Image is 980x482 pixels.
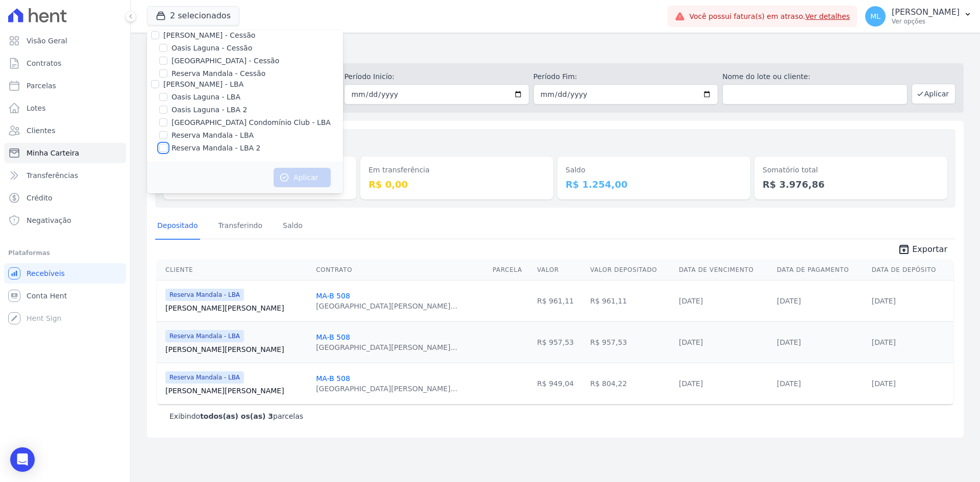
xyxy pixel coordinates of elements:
a: [DATE] [872,338,896,346]
td: R$ 949,04 [533,363,586,404]
div: [GEOGRAPHIC_DATA][PERSON_NAME]... [316,301,457,311]
a: [PERSON_NAME][PERSON_NAME] [165,386,308,396]
label: [PERSON_NAME] - LBA [163,80,243,88]
label: Período Inicío: [344,71,529,82]
td: R$ 957,53 [533,321,586,363]
a: MA-B 508 [316,292,350,300]
span: Reserva Mandala - LBA [165,289,244,301]
span: Clientes [27,125,55,136]
label: Período Fim: [533,71,718,82]
a: Lotes [4,98,126,118]
th: Valor Depositado [586,260,675,281]
a: MA-B 508 [316,374,350,383]
a: [DATE] [777,297,801,305]
a: Transferências [4,165,126,186]
th: Data de Depósito [868,260,953,281]
p: Ver opções [892,17,960,26]
th: Valor [533,260,586,281]
i: unarchive [898,243,910,256]
dt: Saldo [566,165,742,175]
a: Crédito [4,188,126,208]
span: ML [870,13,880,20]
dd: R$ 3.976,86 [763,177,939,191]
span: Transferências [27,170,78,181]
label: Reserva Mandala - LBA 2 [171,143,260,154]
span: Exportar [912,243,947,256]
a: Transferindo [216,213,265,240]
td: R$ 957,53 [586,321,675,363]
span: Contratos [27,58,61,68]
a: Minha Carteira [4,143,126,163]
span: Recebíveis [27,268,65,278]
button: 2 selecionados [147,6,239,26]
td: R$ 804,22 [586,363,675,404]
span: Conta Hent [27,291,67,301]
th: Data de Vencimento [675,260,773,281]
a: Negativação [4,210,126,231]
label: [PERSON_NAME] - Cessão [163,31,255,39]
div: [GEOGRAPHIC_DATA][PERSON_NAME]... [316,384,457,394]
a: [DATE] [872,297,896,305]
span: Você possui fatura(s) em atraso. [689,11,850,22]
a: unarchive Exportar [890,243,955,258]
button: Aplicar [274,168,331,187]
span: Visão Geral [27,36,67,46]
a: Clientes [4,120,126,141]
a: Recebíveis [4,263,126,284]
span: Parcelas [27,81,56,91]
a: Visão Geral [4,31,126,51]
span: Reserva Mandala - LBA [165,371,244,384]
a: [PERSON_NAME][PERSON_NAME] [165,344,308,354]
label: Nome do lote ou cliente: [722,71,907,82]
th: Cliente [157,260,312,281]
dt: Somatório total [763,165,939,175]
a: Conta Hent [4,286,126,306]
div: [GEOGRAPHIC_DATA][PERSON_NAME]... [316,342,457,352]
p: Exibindo parcelas [169,411,303,421]
th: Data de Pagamento [773,260,868,281]
span: Negativação [27,215,71,225]
label: [GEOGRAPHIC_DATA] Condomínio Club - LBA [171,117,331,128]
span: Lotes [27,103,46,113]
a: Parcelas [4,75,126,96]
a: MA-B 508 [316,333,350,341]
div: Open Intercom Messenger [10,447,35,472]
a: [DATE] [679,297,703,305]
button: Aplicar [912,84,955,104]
label: Reserva Mandala - LBA [171,130,254,141]
span: Minha Carteira [27,148,79,158]
div: Plataformas [8,247,122,259]
span: Crédito [27,193,53,203]
dd: R$ 1.254,00 [566,177,742,191]
span: Reserva Mandala - LBA [165,330,244,342]
label: [GEOGRAPHIC_DATA] - Cessão [171,56,279,66]
a: [DATE] [679,379,703,388]
a: Saldo [281,213,305,240]
a: [PERSON_NAME][PERSON_NAME] [165,303,308,313]
a: [DATE] [777,379,801,388]
td: R$ 961,11 [533,280,586,321]
p: [PERSON_NAME] [892,7,960,17]
label: Reserva Mandala - Cessão [171,68,265,79]
a: [DATE] [872,379,896,388]
a: Depositado [155,213,200,240]
dd: R$ 0,00 [369,177,545,191]
a: Ver detalhes [805,12,850,20]
th: Contrato [312,260,488,281]
label: Oasis Laguna - LBA 2 [171,105,247,115]
td: R$ 961,11 [586,280,675,321]
h2: Minha Carteira [147,41,964,59]
button: ML [PERSON_NAME] Ver opções [857,2,980,31]
dt: Em transferência [369,165,545,175]
a: Contratos [4,53,126,73]
label: Oasis Laguna - LBA [171,92,240,103]
th: Parcela [488,260,533,281]
b: todos(as) os(as) 3 [200,412,273,420]
a: [DATE] [777,338,801,346]
label: Oasis Laguna - Cessão [171,43,252,54]
a: [DATE] [679,338,703,346]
